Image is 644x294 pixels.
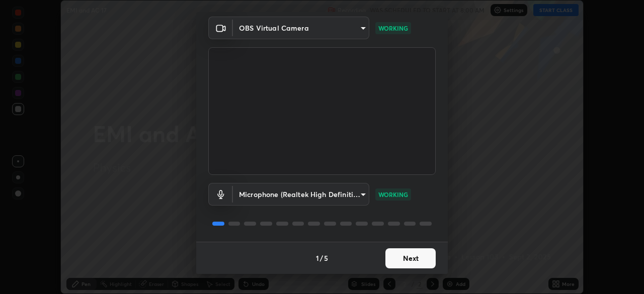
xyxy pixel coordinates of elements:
p: WORKING [378,24,408,33]
h4: / [320,253,323,263]
div: OBS Virtual Camera [233,17,369,39]
h4: 1 [316,253,319,263]
h4: 5 [324,253,328,263]
button: Next [385,248,436,268]
p: WORKING [378,190,408,199]
div: OBS Virtual Camera [233,183,369,206]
